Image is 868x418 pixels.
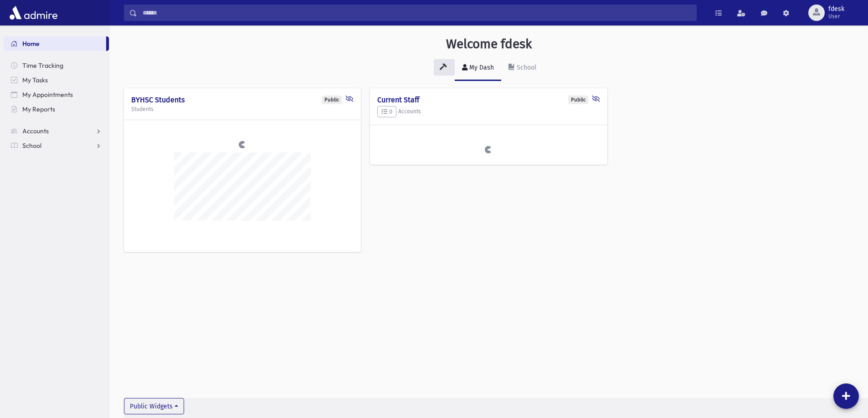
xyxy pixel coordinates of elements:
span: User [828,13,844,20]
button: Public Widgets [124,398,184,414]
span: Accounts [22,127,49,135]
span: fdesk [828,5,844,13]
a: Time Tracking [4,58,109,73]
div: Public [568,96,588,104]
span: My Tasks [22,76,48,84]
span: 0 [381,108,392,115]
span: Home [22,40,40,48]
div: Public [322,96,342,104]
h4: BYHSC Students [131,96,354,104]
span: My Appointments [22,91,73,99]
span: Time Tracking [22,61,63,70]
h5: Students [131,106,354,112]
img: AdmirePro [7,4,60,22]
a: My Appointments [4,87,109,102]
a: My Reports [4,102,109,116]
a: Home [4,36,106,51]
a: School [4,138,109,153]
span: School [22,141,41,150]
h4: Current Staff [377,96,600,104]
h3: Welcome fdesk [446,36,532,52]
a: My Dash [455,55,501,81]
div: School [515,64,536,71]
a: Accounts [4,124,109,138]
div: My Dash [467,64,494,71]
input: Search [137,5,696,21]
a: School [501,55,544,81]
a: My Tasks [4,73,109,87]
span: My Reports [22,105,55,113]
button: 0 [377,106,396,118]
h5: Accounts [377,106,600,118]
